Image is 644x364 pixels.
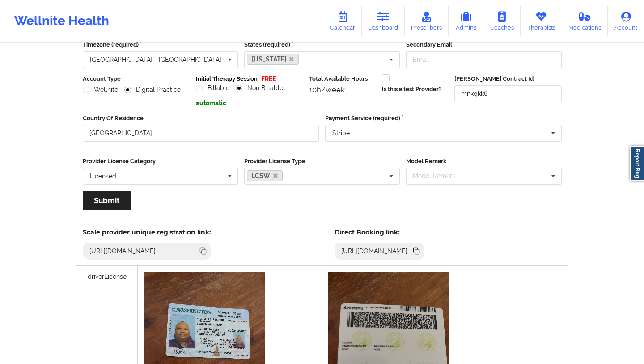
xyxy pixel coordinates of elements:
[608,6,644,36] a: Account
[382,85,441,94] label: Is this a test Provider?
[630,146,644,181] a: Report Bug
[86,247,160,256] div: [URL][DOMAIN_NAME]
[236,84,283,92] label: Non Billable
[244,157,400,166] label: Provider License Type
[362,6,405,36] a: Dashboard
[406,51,562,68] input: Email
[323,6,362,36] a: Calendar
[83,40,238,49] label: Timezone (required)
[90,173,116,179] div: Licensed
[261,74,276,83] p: FREE
[454,74,561,83] label: [PERSON_NAME] Contract Id
[411,171,468,181] div: Model Remark
[521,6,562,36] a: Therapists
[244,40,400,49] label: States (required)
[325,114,562,123] label: Payment Service (required)
[562,6,608,36] a: Medications
[196,84,229,92] label: Billable
[454,85,561,102] input: Deel Contract Id
[247,170,283,181] a: LCSW
[338,247,411,256] div: [URL][DOMAIN_NAME]
[406,157,562,166] label: Model Remark
[83,74,190,83] label: Account Type
[83,157,238,166] label: Provider License Category
[406,40,562,49] label: Secondary Email
[309,74,375,83] label: Total Available Hours
[247,54,299,65] a: [US_STATE]
[332,130,350,136] div: Stripe
[449,6,483,36] a: Admins
[90,56,221,63] div: [GEOGRAPHIC_DATA] - [GEOGRAPHIC_DATA]
[309,85,375,94] div: 10h/week
[483,6,521,36] a: Coaches
[83,114,319,123] label: Country Of Residence
[83,228,211,236] h5: Scale provider unique registration link:
[83,86,119,94] label: Wellnite
[83,191,131,210] button: Submit
[405,6,449,36] a: Prescribers
[124,86,181,94] label: Digital Practice
[196,99,303,108] p: automatic
[196,74,258,83] label: Initial Therapy Session
[335,228,424,236] h5: Direct Booking link:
